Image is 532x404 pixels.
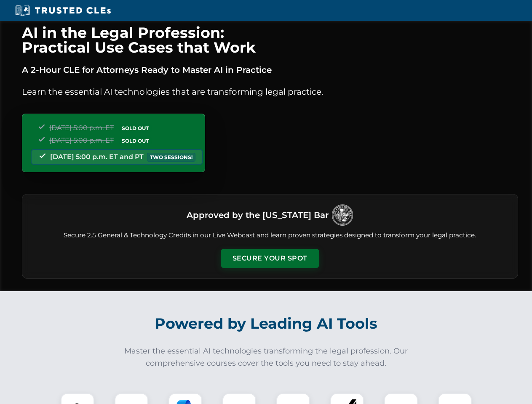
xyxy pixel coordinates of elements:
span: [DATE] 5:00 p.m. ET [49,136,114,144]
img: Trusted CLEs [13,4,113,17]
p: Master the essential AI technologies transforming the legal profession. Our comprehensive courses... [119,345,414,369]
span: SOLD OUT [119,136,152,145]
h2: Powered by Leading AI Tools [33,309,500,338]
button: Secure Your Spot [221,249,319,268]
p: Learn the essential AI technologies that are transforming legal practice. [22,85,518,98]
span: [DATE] 5:00 p.m. ET [49,124,114,132]
h3: Approved by the [US_STATE] Bar [187,207,329,223]
p: Secure 2.5 General & Technology Credits in our Live Webcast and learn proven strategies designed ... [32,231,508,240]
h1: AI in the Legal Profession: Practical Use Cases that Work [22,25,518,55]
span: SOLD OUT [119,124,152,133]
p: A 2-Hour CLE for Attorneys Ready to Master AI in Practice [22,63,518,77]
img: Logo [332,205,353,226]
